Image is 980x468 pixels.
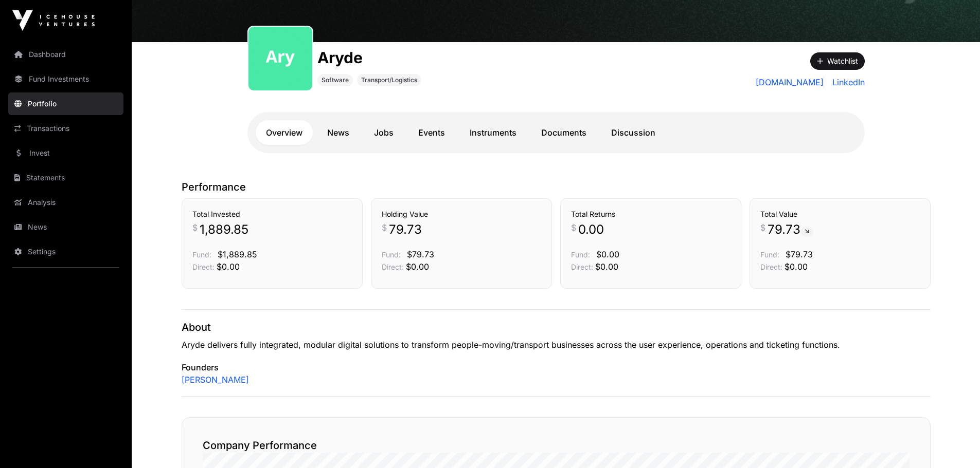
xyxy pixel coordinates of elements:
span: $79.73 [407,249,434,259]
span: Direct: [760,263,782,271]
a: Analysis [8,191,123,214]
span: $1,889.85 [218,249,257,259]
a: Overview [256,120,313,145]
span: $ [382,221,387,234]
button: Watchlist [810,52,865,70]
p: Founders [182,361,931,373]
span: $ [760,221,765,234]
a: Jobs [364,120,404,145]
a: Portfolio [8,92,123,115]
a: Settings [8,240,123,263]
span: 0.00 [578,221,604,238]
img: Icehouse Ventures Logo [12,10,95,31]
h2: Company Performance [203,438,910,453]
a: Discussion [601,120,666,145]
a: Fund Investments [8,68,123,90]
span: Direct: [382,263,404,271]
span: $ [192,221,198,234]
h3: Total Value [760,209,920,219]
a: Transactions [8,117,123,140]
span: Direct: [192,263,215,271]
span: Fund: [192,250,211,259]
h1: Aryde [317,48,421,67]
a: Dashboard [8,43,123,66]
h3: Total Returns [571,209,730,219]
a: [PERSON_NAME] [182,373,249,386]
span: Direct: [571,263,593,271]
span: 1,889.85 [200,221,248,238]
img: aryde296.png [253,31,308,86]
span: Fund: [382,250,401,259]
h3: Holding Value [382,209,541,219]
span: $0.00 [785,261,808,272]
span: $ [571,221,576,234]
span: Fund: [571,250,590,259]
span: $0.00 [595,261,618,272]
a: LinkedIn [828,76,865,88]
p: About [182,320,931,334]
span: Transport/Logistics [361,76,417,84]
a: Statements [8,166,123,189]
h3: Total Invested [192,209,352,219]
span: Software [322,76,349,84]
nav: Tabs [256,120,857,145]
a: Invest [8,142,123,164]
p: Performance [182,180,931,194]
a: Events [408,120,455,145]
a: Instruments [459,120,527,145]
p: Aryde delivers fully integrated, modular digital solutions to transform people-moving/transport b... [182,339,931,351]
iframe: Chat Widget [929,419,980,468]
a: [DOMAIN_NAME] [756,76,824,88]
a: Documents [531,120,597,145]
span: $79.73 [786,249,813,259]
a: News [8,216,123,238]
span: 79.73 [389,221,422,238]
span: 79.73 [768,221,813,238]
span: Fund: [760,250,779,259]
span: $0.00 [406,261,429,272]
a: News [317,120,360,145]
span: $0.00 [596,249,619,259]
span: $0.00 [217,261,240,272]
